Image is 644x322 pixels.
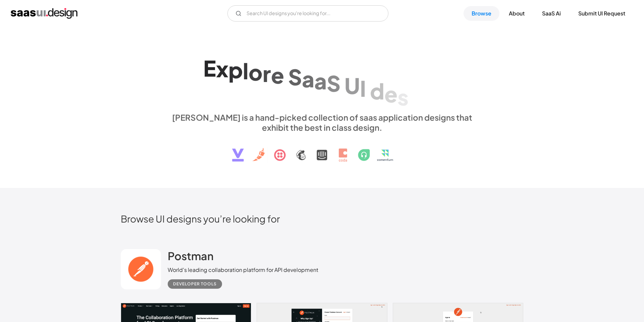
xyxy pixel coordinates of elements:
div: d [370,78,384,104]
div: a [314,68,327,94]
h2: Browse UI designs you’re looking for [121,213,523,225]
div: l [243,58,249,84]
div: x [216,56,228,82]
input: Search UI designs you're looking for... [227,5,388,22]
div: E [203,55,216,81]
a: Submit UI Request [570,6,633,21]
div: p [228,57,243,83]
div: e [384,81,397,107]
div: s [397,84,409,110]
div: [PERSON_NAME] is a hand-picked collection of saas application designs that exhibit the best in cl... [168,112,476,132]
div: r [263,61,271,87]
div: S [288,64,302,90]
a: About [501,6,533,21]
img: text, icon, saas logo [220,132,424,167]
div: World's leading collaboration platform for API development [168,266,318,274]
a: Browse [464,6,499,21]
div: e [271,62,284,88]
div: I [360,75,366,101]
form: Email Form [227,5,388,22]
a: home [11,8,77,19]
a: Postman [168,249,214,266]
a: SaaS Ai [534,6,569,21]
div: U [344,73,360,99]
h2: Postman [168,249,214,263]
div: o [249,59,263,85]
h1: Explore SaaS UI design patterns & interactions. [168,54,476,106]
div: Developer tools [173,280,217,288]
div: S [327,70,340,96]
div: a [302,66,314,92]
